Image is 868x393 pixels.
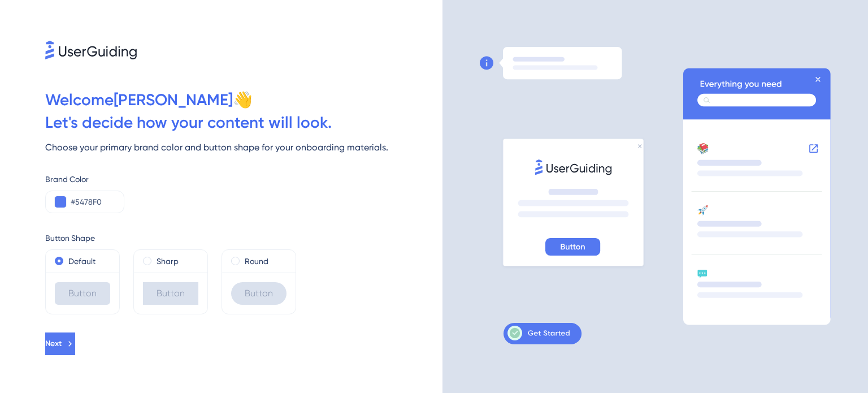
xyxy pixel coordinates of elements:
label: Sharp [157,254,179,268]
span: Next [45,337,62,351]
div: Button Shape [45,231,442,245]
iframe: UserGuiding AI Assistant Launcher [821,348,854,382]
div: Button [143,282,198,305]
div: Button [55,282,110,305]
div: Button [231,282,287,305]
label: Default [68,254,96,268]
button: Next [45,332,75,355]
label: Round [245,254,268,268]
div: Brand Color [45,172,442,186]
div: Choose your primary brand color and button shape for your onboarding materials. [45,141,442,154]
div: Welcome [PERSON_NAME] 👋 [45,89,442,111]
div: Let ' s decide how your content will look. [45,111,442,134]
